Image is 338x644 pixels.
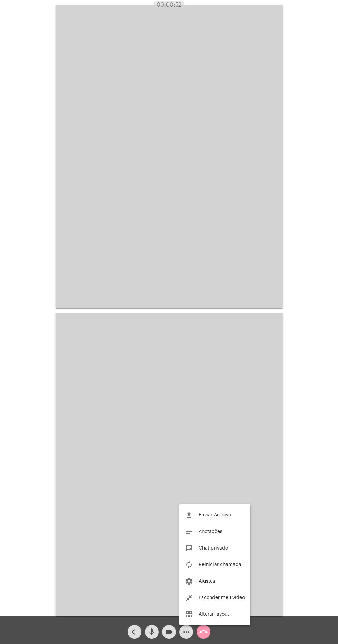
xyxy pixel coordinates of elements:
mat-icon: chat [185,544,193,552]
span: Chat privado [199,546,228,551]
mat-icon: grid_view [185,610,193,618]
mat-icon: close_fullscreen [185,594,193,602]
span: Enviar Arquivo [199,513,231,517]
span: Ajustes [199,579,215,584]
mat-icon: autorenew [185,561,193,569]
mat-icon: settings [185,577,193,585]
mat-icon: file_upload [185,511,193,519]
span: Alterar layout [199,612,229,617]
span: Anotações [199,529,222,534]
span: Reiniciar chamada [199,562,241,567]
mat-icon: notes [185,527,193,536]
span: Esconder meu vídeo [199,595,245,600]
